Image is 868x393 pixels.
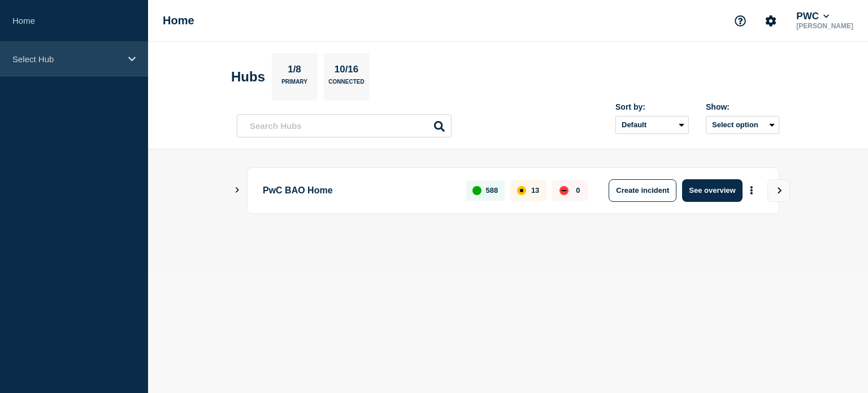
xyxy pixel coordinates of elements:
[767,179,790,202] button: View
[330,64,363,79] p: 10/16
[231,69,265,85] h2: Hubs
[706,116,779,134] button: Select option
[759,9,783,33] button: Account settings
[609,179,676,202] button: Create incident
[486,186,498,195] p: 588
[559,186,568,195] div: down
[794,22,856,30] p: [PERSON_NAME]
[284,64,306,79] p: 1/8
[531,186,539,195] p: 13
[237,114,452,137] input: Search Hubs
[744,180,759,201] button: More actions
[281,79,307,90] p: Primary
[472,186,481,195] div: up
[682,179,742,202] button: See overview
[576,186,580,195] p: 0
[728,9,752,33] button: Support
[517,186,526,195] div: affected
[794,11,831,22] button: PWC
[163,14,194,27] h1: Home
[615,102,689,111] div: Sort by:
[12,54,121,64] p: Select Hub
[706,102,779,111] div: Show:
[263,179,453,202] p: PwC BAO Home
[615,116,689,134] select: Sort by
[235,186,240,195] button: Show Connected Hubs
[328,79,364,90] p: Connected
